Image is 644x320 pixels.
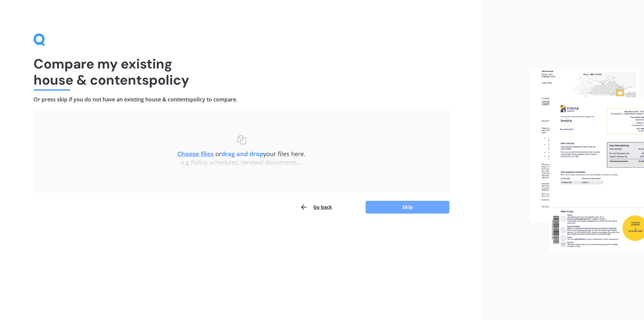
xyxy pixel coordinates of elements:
[177,150,306,158] span: or your files here.
[177,150,214,158] u: Choose files
[34,96,449,103] h4: Or press skip if you do not have an existing house & contents policy to compare.
[34,56,449,88] h1: Compare my existing house & contents policy
[530,68,644,253] img: files.webp
[47,159,436,166] div: e.g Policy schedules, renewal documents...
[300,200,332,214] button: Go back
[221,150,263,158] b: drag and drop
[366,201,449,214] button: Skip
